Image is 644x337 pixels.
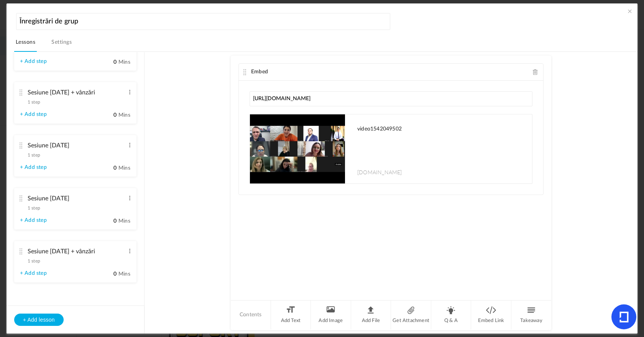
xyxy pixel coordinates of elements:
[311,301,351,329] li: Add Image
[251,69,268,74] span: Embed
[118,165,130,171] span: Mins
[250,114,345,183] img: maxresdefault.jpg
[271,301,311,329] li: Add Text
[98,218,117,225] input: Mins
[471,301,511,329] li: Embed Link
[231,301,271,329] li: Contents
[98,271,117,278] input: Mins
[357,168,402,176] span: [DOMAIN_NAME]
[118,271,130,277] span: Mins
[511,301,551,329] li: Takeaway
[118,218,130,224] span: Mins
[351,301,391,329] li: Add File
[250,91,532,106] input: Paste any link or url
[431,301,472,329] li: Q & A
[98,59,117,66] input: Mins
[250,114,532,183] a: video1542049502 [DOMAIN_NAME]
[98,112,117,119] input: Mins
[357,126,524,132] h1: video1542049502
[391,301,431,329] li: Get Attachment
[98,165,117,172] input: Mins
[118,112,130,118] span: Mins
[118,59,130,65] span: Mins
